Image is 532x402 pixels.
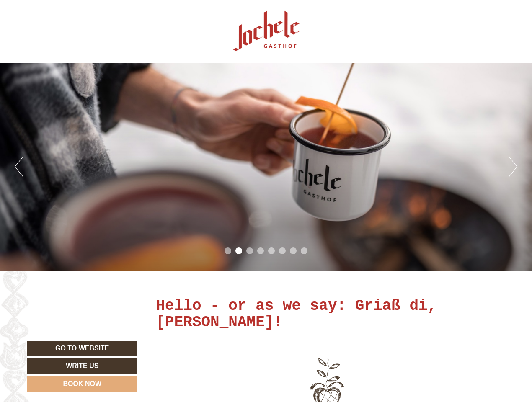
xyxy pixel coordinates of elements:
a: Book now [27,376,137,392]
a: Go to website [27,341,137,356]
a: Write us [27,358,137,374]
h1: Hello - or as we say: Griaß di, [PERSON_NAME]! [156,298,499,331]
button: Next [509,156,517,177]
button: Previous [15,156,23,177]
